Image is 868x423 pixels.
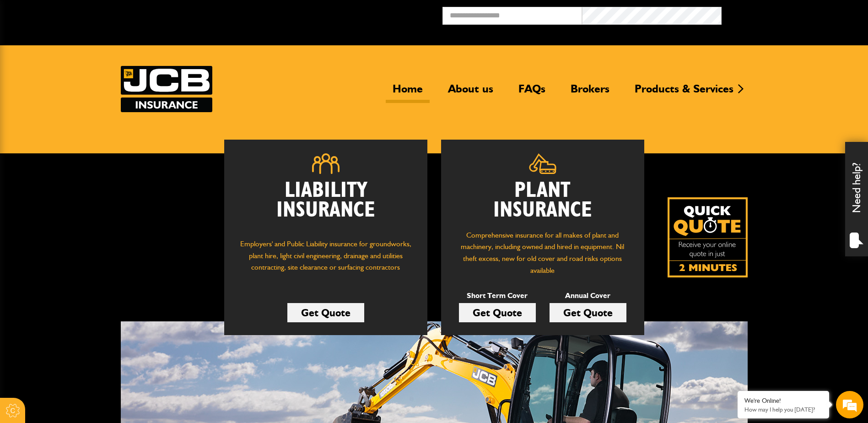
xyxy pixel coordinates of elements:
[121,66,212,112] a: JCB Insurance Services
[441,82,500,103] a: About us
[455,181,631,220] h2: Plant Insurance
[668,197,748,277] a: Get your insurance quote isn just 2-minutes
[386,82,430,103] a: Home
[550,290,626,302] p: Annual Cover
[287,303,364,322] a: Get Quote
[744,397,822,405] div: We're Online!
[459,303,536,322] a: Get Quote
[238,238,414,282] p: Employers' and Public Liability insurance for groundworks, plant hire, light civil engineering, d...
[744,406,822,413] p: How may I help you today?
[628,82,740,103] a: Products & Services
[722,7,861,21] button: Broker Login
[121,66,212,112] img: JCB Insurance Services logo
[459,290,536,302] p: Short Term Cover
[668,197,748,277] img: Quick Quote
[455,229,631,276] p: Comprehensive insurance for all makes of plant and machinery, including owned and hired in equipm...
[512,82,552,103] a: FAQs
[845,142,868,256] div: Need help?
[564,82,616,103] a: Brokers
[550,303,626,322] a: Get Quote
[238,181,414,229] h2: Liability Insurance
